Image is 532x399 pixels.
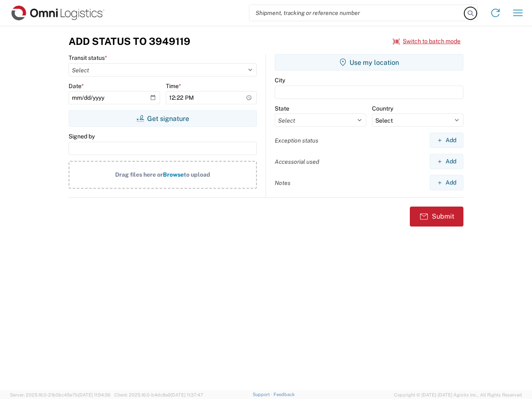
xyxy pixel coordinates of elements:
[430,154,463,169] button: Add
[69,35,190,47] h3: Add Status to 3949119
[394,391,522,399] span: Copyright © [DATE]-[DATE] Agistix Inc., All Rights Reserved
[69,133,95,140] label: Signed by
[69,54,107,62] label: Transit status
[253,392,273,397] a: Support
[275,54,463,71] button: Use my location
[78,392,111,397] span: [DATE] 11:54:36
[372,105,393,112] label: Country
[275,76,285,84] label: City
[171,392,203,397] span: [DATE] 11:37:47
[430,133,463,148] button: Add
[10,392,111,397] span: Server: 2025.16.0-21b0bc45e7b
[69,110,257,127] button: Get signature
[275,179,291,187] label: Notes
[393,34,461,48] button: Switch to batch mode
[249,5,465,21] input: Shipment, tracking or reference number
[115,171,163,178] span: Drag files here or
[275,158,319,165] label: Accessorial used
[275,105,289,112] label: State
[430,175,463,190] button: Add
[166,82,181,90] label: Time
[410,207,463,227] button: Submit
[163,171,184,178] span: Browse
[114,392,203,397] span: Client: 2025.16.0-b4dc8a9
[69,82,84,90] label: Date
[273,392,295,397] a: Feedback
[184,171,210,178] span: to upload
[275,137,318,144] label: Exception status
